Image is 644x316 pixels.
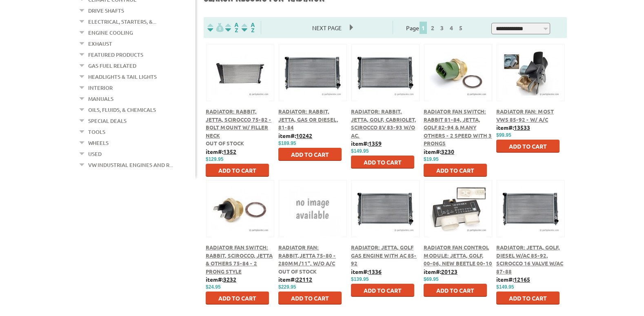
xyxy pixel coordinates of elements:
[88,49,143,60] a: Featured Products
[88,71,157,82] a: Headlights & Tail Lights
[206,284,221,290] span: $24.95
[424,268,457,275] b: item#:
[496,124,530,131] b: item#:
[304,24,350,31] a: Next Page
[218,167,256,174] span: Add to Cart
[206,276,236,283] b: item#:
[278,276,312,283] b: item#:
[351,284,414,297] button: Add to Cart
[420,22,427,34] span: 1
[224,23,240,32] img: Sort by Headline
[206,140,244,147] span: Out of stock
[206,164,269,177] button: Add to Cart
[351,244,417,267] a: Radiator: Jetta, Golf Gas Engine with AC 85-92
[207,23,224,32] img: filterpricelow.svg
[424,148,454,155] b: item#:
[457,24,464,31] a: 5
[88,160,173,170] a: VW Industrial Engines and R...
[278,292,342,305] button: Add to Cart
[424,164,487,177] button: Add to Cart
[351,140,382,147] b: item#:
[206,108,271,139] a: Radiator: Rabbit, Jetta, Scirocco 75-82 - Bolt Mount w/ Filler Neck
[424,244,492,267] a: Radiator Fan Control Module: Jetta, Golf, 00-06, New Beetle 00-10
[496,244,563,275] a: Radiator: Jetta, Golf, Diesel w/AC 85-92, Scirocco 16 Valve w/AC 87-88
[88,38,112,49] a: Exhaust
[436,287,474,294] span: Add to Cart
[351,156,414,169] button: Add to Cart
[291,151,329,158] span: Add to Cart
[206,156,223,162] span: $129.95
[88,138,109,148] a: Wheels
[88,93,113,104] a: Manuals
[278,284,296,290] span: $229.95
[364,287,402,294] span: Add to Cart
[304,22,350,34] span: Next Page
[496,284,514,290] span: $149.95
[393,21,478,34] div: Page
[509,142,547,150] span: Add to Cart
[88,5,124,16] a: Drive Shafts
[278,148,342,161] button: Add to Cart
[429,24,436,31] a: 2
[496,108,554,123] a: Radiator Fan: Most VWs 85-92 - w/ A/C
[296,276,312,283] u: 22112
[369,268,382,275] u: 1336
[88,60,136,71] a: Gas Fuel Related
[278,140,296,146] span: $189.95
[436,167,474,174] span: Add to Cart
[448,24,455,31] a: 4
[206,148,236,155] b: item#:
[369,140,382,147] u: 1359
[514,124,530,131] u: 13533
[223,148,236,155] u: 1352
[351,148,369,154] span: $149.95
[278,132,312,139] b: item#:
[218,294,256,302] span: Add to Cart
[424,284,487,297] button: Add to Cart
[424,156,439,162] span: $19.95
[88,27,133,38] a: Engine Cooling
[496,132,511,138] span: $99.95
[496,292,560,305] button: Add to Cart
[441,148,454,155] u: 3230
[514,276,530,283] u: 12165
[351,276,369,282] span: $139.95
[240,23,256,32] img: Sort by Sales Rank
[88,116,127,126] a: Special Deals
[291,294,329,302] span: Add to Cart
[509,294,547,302] span: Add to Cart
[88,127,105,137] a: Tools
[424,108,492,147] a: Radiator Fan Switch: Rabbit 81-84, Jetta, Golf 82-94 & Many Others - 2 Speed with 3 Prongs
[296,132,312,139] u: 10242
[206,244,273,275] a: Radiator Fan Switch: Rabbit, Scirocco, Jetta & Others 75-84 - 2 Prong Style
[351,108,416,139] a: Radiator: Rabbit, Jetta, Golf, Cabriolet, Scirocco 8V 83-93 w/o AC.
[441,268,457,275] u: 20123
[88,82,113,93] a: Interior
[88,105,156,115] a: Oils, Fluids, & Chemicals
[278,108,338,131] a: Radiator: Rabbit, Jetta, Gas or Diesel, 81-84
[351,268,382,275] b: item#:
[88,16,156,27] a: Electrical, Starters, &...
[278,268,317,275] span: Out of stock
[496,140,560,153] button: Add to Cart
[206,292,269,305] button: Add to Cart
[278,244,336,267] a: Radiator Fan: Rabbit,Jetta 75-80 - 280mm/11", w/o A/C
[496,276,530,283] b: item#:
[364,158,402,166] span: Add to Cart
[438,24,446,31] a: 3
[223,276,236,283] u: 3232
[424,276,439,282] span: $69.95
[88,149,102,159] a: Used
